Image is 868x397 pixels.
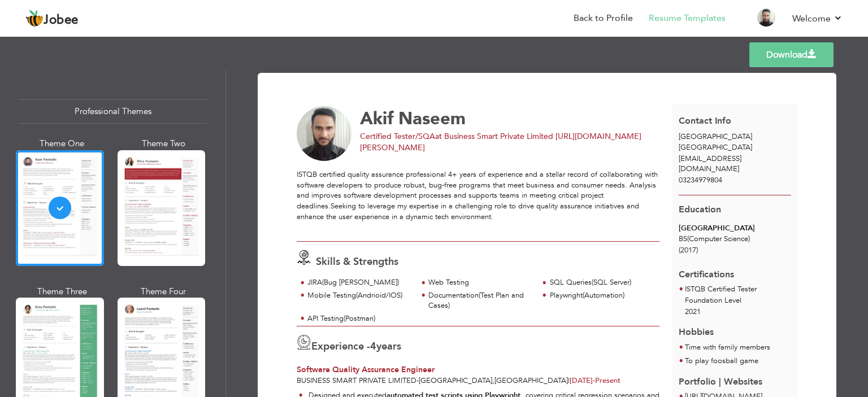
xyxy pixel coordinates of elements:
span: [GEOGRAPHIC_DATA] [679,132,752,142]
div: JIRA(Bug [PERSON_NAME]) [307,277,411,288]
span: Certifications [679,260,734,281]
div: Theme Four [120,286,208,298]
span: - [416,376,419,386]
span: [DATE] [570,376,595,386]
img: Profile Img [757,8,775,27]
span: Akif [360,107,393,130]
span: ISTQB Certified Tester Foundation Level [685,284,757,306]
span: Education [679,203,721,216]
span: (2017) [679,245,698,255]
span: Hobbies [679,326,714,338]
div: Theme One [18,138,106,150]
span: [GEOGRAPHIC_DATA] [494,376,568,386]
span: [GEOGRAPHIC_DATA] [419,376,492,386]
span: Present [570,376,620,386]
img: No image [297,106,352,162]
div: Playwright(Automation) [550,290,653,301]
span: Time with family members [685,342,770,352]
span: Business Smart Private Limited [297,376,416,386]
span: Portfolio | Websites [679,376,762,388]
img: jobee.io [25,10,44,28]
span: [GEOGRAPHIC_DATA] [679,142,752,152]
a: Download [749,42,834,67]
div: Professional Themes [18,99,207,124]
span: Contact Info [679,115,731,127]
span: Experience - [311,339,370,354]
span: Skills & Strengths [316,255,398,269]
span: Jobee [44,14,79,27]
span: BS(Computer Science) [679,234,750,244]
div: Theme Three [18,286,106,298]
span: 03234979804 [679,175,722,185]
span: Naseem [398,107,466,130]
span: 4 [370,339,376,354]
span: [EMAIL_ADDRESS][DOMAIN_NAME] [679,154,741,174]
a: Resume Templates [649,12,726,25]
span: Software Quality Assurance Engineer [297,364,435,375]
div: Theme Two [120,138,208,150]
div: ISTQB certified quality assurance professional 4+ years of experience and a stellar record of col... [297,169,659,232]
a: Jobee [25,10,79,28]
div: Web Testing [428,277,532,288]
span: - [593,376,595,386]
span: To play foosball game [685,356,758,366]
span: | [568,376,570,386]
div: Documentation(Test Plan and Cases) [428,290,532,311]
div: API Testing(Postman) [307,313,411,324]
p: 2021 [685,307,791,318]
a: Back to Profile [574,12,633,25]
span: Certified Tester/SQA [360,131,435,142]
div: [GEOGRAPHIC_DATA] [679,223,791,234]
div: SQL Queries(SQL Server) [550,277,653,288]
span: , [492,376,494,386]
span: at Business Smart Private Limited [URL][DOMAIN_NAME][PERSON_NAME] [360,131,641,153]
div: Mobile Testing(Andrioid/IOS) [307,290,411,301]
a: Welcome [792,12,843,25]
label: years [370,339,401,354]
